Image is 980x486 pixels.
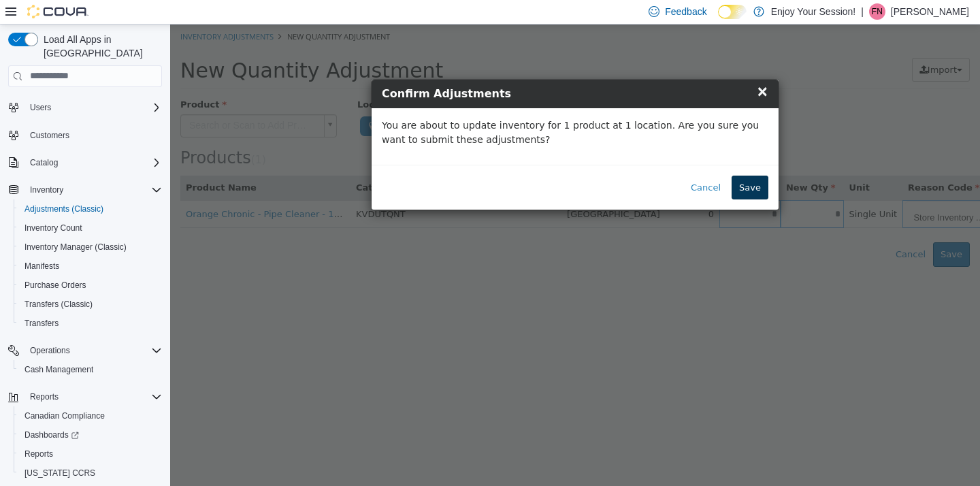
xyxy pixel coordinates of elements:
[3,98,167,117] button: Users
[872,3,883,20] span: FN
[14,218,167,238] button: Inventory Count
[19,408,110,424] a: Canadian Compliance
[718,19,719,20] span: Dark Mode
[3,387,167,406] button: Reports
[30,157,58,168] span: Catalog
[3,125,167,145] button: Customers
[19,239,132,255] a: Inventory Manager (Classic)
[24,261,59,272] span: Manifests
[14,238,167,257] button: Inventory Manager (Classic)
[665,5,706,18] span: Feedback
[19,465,101,481] a: [US_STATE] CCRS
[19,427,84,443] a: Dashboards
[19,296,162,312] span: Transfers (Classic)
[24,342,162,359] span: Operations
[861,3,864,20] p: |
[24,127,162,144] span: Customers
[19,277,92,293] a: Purchase Orders
[24,127,75,144] a: Customers
[38,33,162,60] span: Load All Apps in [GEOGRAPHIC_DATA]
[19,296,98,312] a: Transfers (Classic)
[24,204,103,214] span: Adjustments (Classic)
[30,345,70,356] span: Operations
[561,151,598,176] button: Save
[24,430,79,440] span: Dashboards
[3,341,167,360] button: Operations
[19,239,162,255] span: Inventory Manager (Classic)
[19,258,162,274] span: Manifests
[27,5,88,18] img: Cova
[14,360,167,379] button: Cash Management
[24,410,105,421] span: Canadian Compliance
[30,102,51,113] span: Users
[14,276,167,295] button: Purchase Orders
[24,182,162,198] span: Inventory
[24,99,162,116] span: Users
[19,201,109,217] a: Adjustments (Classic)
[19,201,162,217] span: Adjustments (Classic)
[3,180,167,199] button: Inventory
[24,182,69,198] button: Inventory
[24,468,95,479] span: [US_STATE] CCRS
[212,61,598,78] h4: Confirm Adjustments
[14,406,167,425] button: Canadian Compliance
[19,361,162,378] span: Cash Management
[19,361,99,378] a: Cash Management
[24,299,93,310] span: Transfers (Classic)
[14,257,167,276] button: Manifests
[19,446,59,462] a: Reports
[771,3,856,20] p: Enjoy Your Session!
[24,155,162,171] span: Catalog
[891,3,969,20] p: [PERSON_NAME]
[24,389,162,405] span: Reports
[19,258,65,274] a: Manifests
[24,449,53,459] span: Reports
[212,94,598,123] p: You are about to update inventory for 1 product at 1 location. Are you sure you want to submit th...
[869,3,885,20] div: Fabio Nocita
[24,364,93,375] span: Cash Management
[30,130,69,141] span: Customers
[19,408,162,424] span: Canadian Compliance
[586,59,598,75] span: ×
[30,391,59,402] span: Reports
[14,464,167,483] button: [US_STATE] CCRS
[718,5,747,19] input: Dark Mode
[14,295,167,314] button: Transfers (Classic)
[24,389,64,405] button: Reports
[19,220,88,236] a: Inventory Count
[19,465,162,481] span: Washington CCRS
[3,153,167,172] button: Catalog
[24,155,63,171] button: Catalog
[19,446,162,462] span: Reports
[19,315,162,331] span: Transfers
[19,220,162,236] span: Inventory Count
[14,199,167,218] button: Adjustments (Classic)
[24,280,86,291] span: Purchase Orders
[24,318,59,329] span: Transfers
[14,314,167,333] button: Transfers
[24,342,76,359] button: Operations
[24,223,82,233] span: Inventory Count
[513,151,558,176] button: Cancel
[24,99,56,116] button: Users
[24,242,127,253] span: Inventory Manager (Classic)
[14,444,167,464] button: Reports
[30,184,63,195] span: Inventory
[14,425,167,444] a: Dashboards
[19,315,64,331] a: Transfers
[19,277,162,293] span: Purchase Orders
[19,427,162,443] span: Dashboards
